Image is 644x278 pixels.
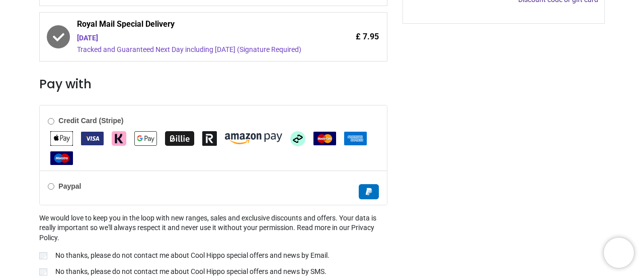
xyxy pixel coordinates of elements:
input: No thanks, please do not contact me about Cool Hippo special offers and news by SMS. [39,268,47,275]
p: No thanks, please do not contact me about Cool Hippo special offers and news by SMS. [55,267,327,277]
span: £ 7.95 [356,31,379,42]
img: Apple Pay [50,131,73,146]
iframe: Brevo live chat [604,238,634,268]
img: VISA [81,132,104,145]
img: Klarna [112,131,126,146]
input: Paypal [48,183,54,190]
span: Afterpay Clearpay [290,134,305,142]
span: American Express [344,134,367,142]
span: Amazon Pay [225,134,282,142]
img: Amazon Pay [225,133,282,144]
p: No thanks, please do not contact me about Cool Hippo special offers and news by Email. [55,251,330,261]
span: Klarna [112,134,126,142]
input: No thanks, please do not contact me about Cool Hippo special offers and news by Email. [39,252,47,259]
img: Maestro [50,151,73,165]
img: Afterpay Clearpay [290,131,305,146]
span: Apple Pay [50,134,73,142]
span: Paypal [359,187,379,195]
div: [DATE] [77,33,318,43]
span: Royal Mail Special Delivery [77,19,318,33]
span: VISA [81,134,104,142]
h3: Pay with [39,76,387,93]
span: MasterCard [313,134,336,142]
img: American Express [344,132,367,145]
span: Revolut Pay [202,134,217,142]
img: Paypal [359,184,379,199]
img: Google Pay [134,131,157,146]
span: Maestro [50,153,73,161]
div: Tracked and Guaranteed Next Day including [DATE] (Signature Required) [77,45,318,55]
b: Credit Card (Stripe) [58,117,123,125]
img: Revolut Pay [202,131,217,146]
b: Paypal [58,182,81,190]
img: Billie [165,131,194,146]
input: Credit Card (Stripe) [48,118,54,125]
span: Google Pay [134,134,157,142]
img: MasterCard [313,132,336,145]
span: Billie [165,134,194,142]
